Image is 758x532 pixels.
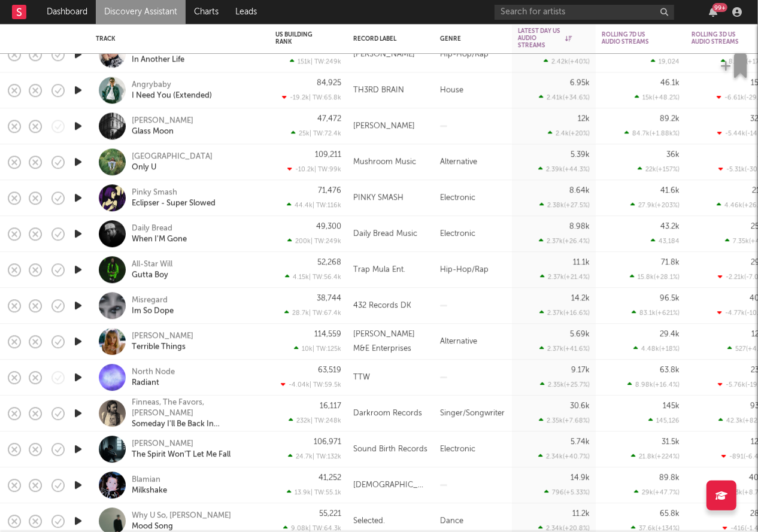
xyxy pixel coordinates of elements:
[518,28,572,49] div: Latest Day US Audio Streams
[353,35,410,42] div: Record Label
[572,510,590,518] div: 11.2k
[573,259,590,266] div: 11.1k
[538,452,590,460] div: 2.34k ( +40.7 % )
[548,129,590,137] div: 2.4k ( +20 % )
[630,273,680,281] div: 15.8k ( +28.1 % )
[434,396,512,431] div: Singer/Songwriter
[571,294,590,302] div: 14.2k
[132,521,173,532] div: Mood Song
[275,345,341,352] div: 10k | TW: 125k
[540,273,590,281] div: 2.37k ( +21.4 % )
[132,331,193,342] a: [PERSON_NAME]
[315,151,341,159] div: 109,211
[434,144,512,180] div: Alternative
[539,93,590,101] div: 2.41k ( +34.6 % )
[544,488,590,496] div: 796 ( +5.33 % )
[434,252,512,288] div: Hip-Hop/Rap
[132,397,260,419] a: Finneas, The Favors, [PERSON_NAME]
[638,165,680,173] div: 22k ( +157 % )
[660,115,680,123] div: 89.2k
[275,201,341,209] div: 44.4k | TW: 116k
[353,263,405,277] div: Trap Mula Ent.
[132,475,160,485] div: Blamian
[318,366,341,374] div: 63,519
[651,57,680,65] div: 19,024
[434,37,512,72] div: Hip-Hop/Rap
[132,80,171,90] a: Angrybaby
[132,187,177,198] a: Pinky Smash
[571,151,590,159] div: 5.39k
[96,35,257,42] div: Track
[132,223,172,234] div: Daily Bread
[660,294,680,302] div: 96.5k
[353,299,411,313] div: 432 Records DK
[132,54,184,65] a: In Another Life
[275,129,341,137] div: 25k | TW: 72.4k
[571,366,590,374] div: 9.17k
[132,126,174,137] div: Glass Moon
[317,294,341,302] div: 38,744
[434,72,512,108] div: House
[624,129,680,137] div: 84.7k ( +1.88k % )
[570,330,590,338] div: 5.69k
[132,378,159,388] a: Radiant
[314,438,341,446] div: 106,971
[538,165,590,173] div: 2.39k ( +44.3 % )
[712,3,727,12] div: 99 +
[633,345,680,352] div: 4.48k ( +18 % )
[132,198,216,209] a: Eclipser - Super Slowed
[275,524,341,532] div: 9.08k | TW: 64.3k
[275,309,341,317] div: 28.7k | TW: 67.4k
[630,201,680,209] div: 27.9k ( +203 % )
[660,510,680,518] div: 65.8k
[353,119,415,133] div: [PERSON_NAME]
[319,510,341,518] div: 55,221
[353,478,428,493] div: [DEMOGRAPHIC_DATA]
[275,273,341,281] div: 4.15k | TW: 56.4k
[434,216,512,252] div: Electronic
[132,115,193,126] div: [PERSON_NAME]
[540,381,590,388] div: 2.35k ( +25.7 % )
[539,309,590,317] div: 2.37k ( +16.6 % )
[275,31,323,45] div: US Building Rank
[132,151,213,162] a: [GEOGRAPHIC_DATA]
[132,270,168,281] div: Gutta Boy
[275,57,341,65] div: 151k | TW: 249k
[132,234,187,245] a: When I'M Gone
[627,381,680,388] div: 8.98k ( +16.4 % )
[132,90,212,101] div: I Need You (Extended)
[132,419,260,430] a: Someday I'll Be Back In [GEOGRAPHIC_DATA]
[539,345,590,352] div: 2.37k ( +41.6 % )
[317,259,341,266] div: 52,268
[353,191,404,205] div: PINKY SMASH
[132,367,175,378] a: North Node
[539,237,590,245] div: 2.37k ( +26.4 % )
[544,57,590,65] div: 2.42k ( +40 % )
[661,259,680,266] div: 71.8k
[275,417,341,424] div: 232k | TW: 248k
[602,31,662,45] div: Rolling 7D US Audio Streams
[632,309,680,317] div: 83.1k ( +621 % )
[634,488,680,496] div: 29k ( +47.7 % )
[571,474,590,482] div: 14.9k
[569,187,590,194] div: 8.64k
[659,474,680,482] div: 89.8k
[570,402,590,410] div: 30.6k
[132,510,231,521] div: Why U So, [PERSON_NAME]
[132,439,193,449] a: [PERSON_NAME]
[635,93,680,101] div: 15k ( +48.2 % )
[132,485,167,496] div: Milkshake
[631,524,680,532] div: 37.6k ( +134 % )
[578,115,590,123] div: 12k
[132,306,174,317] a: Im So Dope
[132,259,172,270] a: All-Star Will
[648,417,680,424] div: 145,126
[132,162,156,173] a: Only U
